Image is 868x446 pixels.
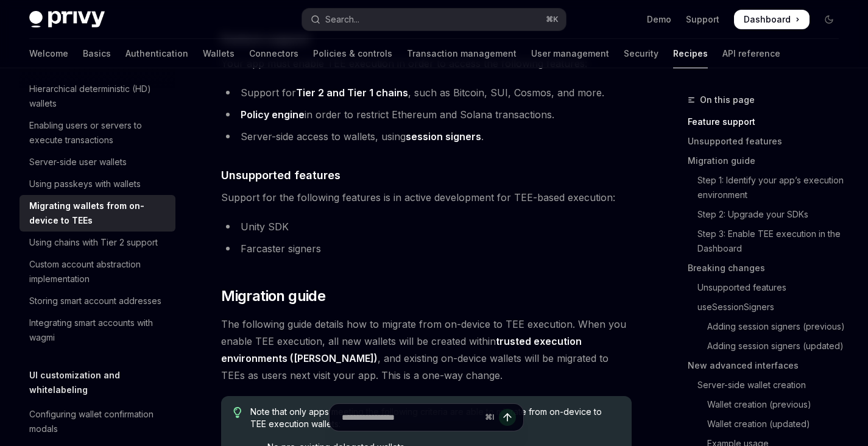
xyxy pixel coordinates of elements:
[19,312,175,349] a: Integrating smart accounts with wagmi
[221,189,632,206] span: Support for the following features is in active development for TEE-based execution:
[29,199,168,228] div: Migrating wallets from on-device to TEEs
[647,13,671,26] a: Demo
[688,278,849,297] a: Unsupported features
[499,409,516,426] button: Send message
[29,82,168,111] div: Hierarchical deterministic (HD) wallets
[221,316,632,384] span: The following guide details how to migrate from on-device to TEE execution. When you enable TEE e...
[83,39,111,68] a: Basics
[688,205,849,224] a: Step 2: Upgrade your SDKs
[688,151,849,171] a: Migration guide
[221,240,632,257] li: Farcaster signers
[700,93,755,107] span: On this page
[688,224,849,258] a: Step 3: Enable TEE execution in the Dashboard
[221,286,325,306] span: Migration guide
[744,13,791,26] span: Dashboard
[29,368,175,397] h5: UI customization and whitelabeling
[29,118,168,147] div: Enabling users or servers to execute transactions
[531,39,609,68] a: User management
[29,257,168,286] div: Custom account abstraction implementation
[249,39,298,68] a: Connectors
[406,130,481,143] a: session signers
[688,258,849,278] a: Breaking changes
[29,294,161,308] div: Storing smart account addresses
[325,12,359,27] div: Search...
[29,11,105,28] img: dark logo
[296,87,408,99] a: Tier 2 and Tier 1 chains
[673,39,708,68] a: Recipes
[29,39,68,68] a: Welcome
[688,112,849,132] a: Feature support
[203,39,235,68] a: Wallets
[125,39,188,68] a: Authentication
[722,39,780,68] a: API reference
[688,375,849,395] a: Server-side wallet creation
[221,106,632,123] li: in order to restrict Ethereum and Solana transactions.
[688,171,849,205] a: Step 1: Identify your app’s execution environment
[29,235,158,250] div: Using chains with Tier 2 support
[221,218,632,235] li: Unity SDK
[221,84,632,101] li: Support for , such as Bitcoin, SUI, Cosmos, and more.
[302,9,565,30] button: Open search
[624,39,658,68] a: Security
[241,108,305,121] a: Policy engine
[688,414,849,434] a: Wallet creation (updated)
[19,151,175,173] a: Server-side user wallets
[221,128,632,145] li: Server-side access to wallets, using .
[688,297,849,317] a: useSessionSigners
[688,395,849,414] a: Wallet creation (previous)
[546,15,559,24] span: ⌘ K
[686,13,719,26] a: Support
[29,407,168,436] div: Configuring wallet confirmation modals
[688,336,849,356] a: Adding session signers (updated)
[342,404,480,431] input: Ask a question...
[688,317,849,336] a: Adding session signers (previous)
[221,167,340,183] span: Unsupported features
[29,177,141,191] div: Using passkeys with wallets
[688,356,849,375] a: New advanced interfaces
[19,115,175,151] a: Enabling users or servers to execute transactions
[19,253,175,290] a: Custom account abstraction implementation
[29,316,168,345] div: Integrating smart accounts with wagmi
[688,132,849,151] a: Unsupported features
[19,232,175,253] a: Using chains with Tier 2 support
[819,10,839,29] button: Toggle dark mode
[29,155,127,169] div: Server-side user wallets
[19,78,175,115] a: Hierarchical deterministic (HD) wallets
[19,290,175,312] a: Storing smart account addresses
[313,39,392,68] a: Policies & controls
[19,173,175,195] a: Using passkeys with wallets
[734,10,810,29] a: Dashboard
[19,195,175,232] a: Migrating wallets from on-device to TEEs
[407,39,517,68] a: Transaction management
[19,403,175,440] a: Configuring wallet confirmation modals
